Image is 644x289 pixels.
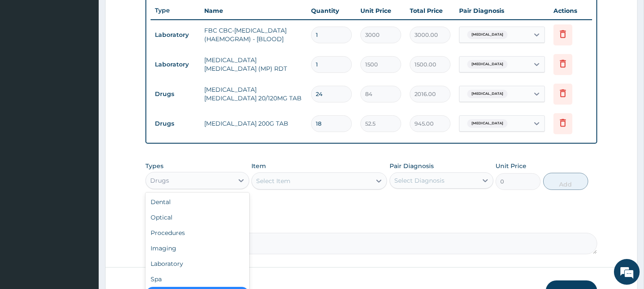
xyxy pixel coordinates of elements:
td: Laboratory [151,57,200,72]
textarea: Type your message and hit 'Enter' [4,196,163,226]
div: Select Diagnosis [394,176,444,185]
div: Chat with us now [45,48,144,59]
span: [MEDICAL_DATA] [467,90,508,98]
div: Laboratory [145,256,249,271]
span: [MEDICAL_DATA] [467,30,508,39]
div: Dental [145,194,249,210]
div: Procedures [145,225,249,241]
th: Total Price [405,2,455,19]
label: Unit Price [496,162,526,170]
th: Name [200,2,307,19]
div: Imaging [145,241,249,256]
th: Quantity [307,2,356,19]
td: Drugs [151,86,200,102]
td: [MEDICAL_DATA] [MEDICAL_DATA] (MP) RDT [200,51,307,77]
div: Drugs [150,176,169,185]
img: d_794563401_company_1708531726252_794563401 [16,43,35,64]
label: Pair Diagnosis [390,162,434,170]
td: Drugs [151,116,200,132]
button: Add [543,173,588,190]
th: Actions [549,2,592,19]
span: We're online! [50,89,118,175]
td: Laboratory [151,27,200,43]
label: Comment [145,221,597,228]
label: Types [145,163,163,170]
span: [MEDICAL_DATA] [467,119,508,128]
th: Unit Price [356,2,405,19]
div: Select Item [256,177,290,185]
td: [MEDICAL_DATA] 200G TAB [200,115,307,132]
td: FBC CBC-[MEDICAL_DATA] (HAEMOGRAM) - [BLOOD] [200,22,307,48]
div: Optical [145,210,249,225]
span: [MEDICAL_DATA] [467,60,508,69]
div: Spa [145,271,249,287]
th: Pair Diagnosis [455,2,549,19]
div: Minimize live chat window [141,4,161,25]
td: [MEDICAL_DATA] [MEDICAL_DATA] 20/120MG TAB [200,81,307,107]
th: Type [151,3,200,18]
label: Item [251,162,266,170]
